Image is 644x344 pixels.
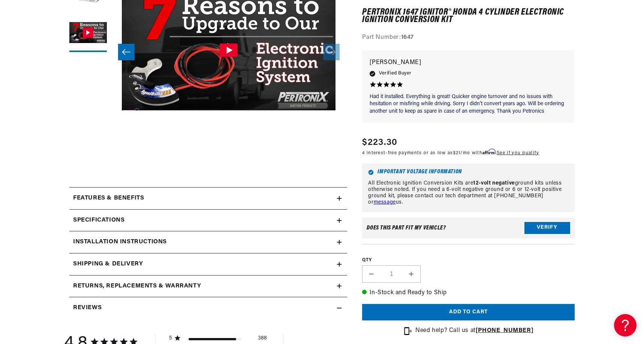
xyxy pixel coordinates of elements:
span: $21 [453,151,461,155]
h6: Important Voltage Information [368,170,569,176]
div: 5 [169,335,172,342]
summary: Returns, Replacements & Warranty [69,275,347,297]
p: 4 interest-free payments or as low as /mo with . [362,149,539,156]
span: Verified Buyer [379,70,411,78]
summary: Shipping & Delivery [69,253,347,275]
span: Affirm [482,149,496,155]
summary: Installation instructions [69,231,347,253]
p: Had it installed. Everything is great! Quicker engine turnover and no issues with hesitation or m... [370,93,567,115]
h2: Reviews [73,303,102,313]
h2: Installation instructions [73,237,167,247]
label: QTY [362,257,575,264]
p: In-Stock and Ready to Ship [362,289,575,298]
h2: Returns, Replacements & Warranty [73,281,201,291]
span: $223.30 [362,136,397,149]
summary: Features & Benefits [69,188,347,209]
h2: Specifications [73,216,124,225]
div: Does This part fit My vehicle? [367,225,446,231]
div: Part Number: [362,33,575,43]
h2: Shipping & Delivery [73,259,143,269]
button: Slide left [118,44,135,60]
summary: Reviews [69,297,347,319]
p: All Electronic Ignition Conversion Kits are ground kits unless otherwise noted. If you need a 6-v... [368,181,569,206]
p: Need help? Call us at [415,326,533,336]
button: Add to cart [362,304,575,321]
button: Verify [524,222,570,234]
a: [PHONE_NUMBER] [476,328,533,334]
a: message [374,200,396,205]
p: [PERSON_NAME] [370,58,567,68]
h2: Features & Benefits [73,194,144,203]
a: See if you qualify - Learn more about Affirm Financing (opens in modal) [497,151,539,155]
strong: 12-volt negative [473,181,515,186]
h1: PerTronix 1647 Ignitor® Honda 4 cylinder Electronic Ignition Conversion Kit [362,9,575,24]
button: Slide right [323,44,340,60]
strong: 1647 [401,35,414,41]
summary: Specifications [69,210,347,231]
